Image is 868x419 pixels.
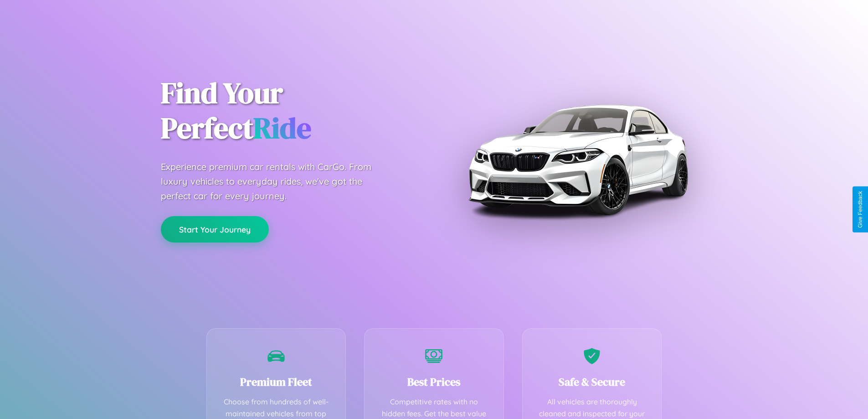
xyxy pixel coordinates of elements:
h1: Find Your Perfect [161,76,421,146]
button: Start Your Journey [161,216,269,243]
img: Premium BMW car rental vehicle [464,46,692,274]
span: Ride [253,108,311,148]
h3: Best Prices [378,374,490,389]
h3: Premium Fleet [221,374,332,389]
p: Experience premium car rentals with CarGo. From luxury vehicles to everyday rides, we've got the ... [161,160,389,203]
h3: Safe & Secure [536,374,648,389]
div: Give Feedback [857,191,863,228]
